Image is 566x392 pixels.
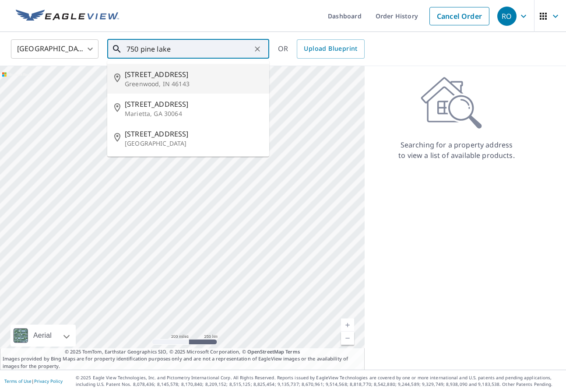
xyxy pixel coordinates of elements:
span: Upload Blueprint [304,43,357,54]
div: RO [497,7,517,26]
p: | [4,378,63,384]
span: [STREET_ADDRESS] [125,129,262,139]
p: © 2025 Eagle View Technologies, Inc. and Pictometry International Corp. All Rights Reserved. Repo... [76,374,562,388]
div: [GEOGRAPHIC_DATA] [11,37,98,61]
a: Upload Blueprint [297,39,364,59]
a: Terms [285,348,300,355]
button: Clear [251,43,264,55]
a: OpenStreetMap [247,348,284,355]
span: [STREET_ADDRESS] [125,69,262,80]
a: Current Level 5, Zoom Out [341,332,354,345]
p: Greenwood, IN 46143 [125,80,262,88]
a: Current Level 5, Zoom In [341,318,354,332]
img: EV Logo [16,10,119,23]
a: Privacy Policy [34,378,63,384]
p: Marietta, GA 30064 [125,109,262,118]
a: Terms of Use [4,378,32,384]
input: Search by address or latitude-longitude [127,37,251,61]
a: Cancel Order [429,7,489,25]
div: Aerial [31,325,54,346]
p: Searching for a property address to view a list of available products. [398,140,515,161]
span: [STREET_ADDRESS] [125,99,262,109]
p: [GEOGRAPHIC_DATA] [125,139,262,148]
span: © 2025 TomTom, Earthstar Geographics SIO, © 2025 Microsoft Corporation, © [65,348,300,356]
div: OR [278,39,365,59]
div: Aerial [11,325,76,346]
